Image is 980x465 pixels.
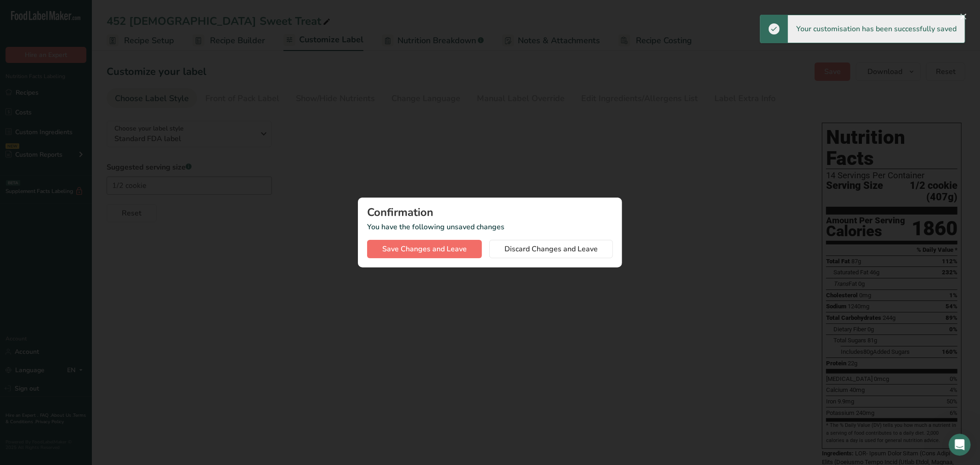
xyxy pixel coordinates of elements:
div: Your customisation has been successfully saved [788,15,965,43]
button: Discard Changes and Leave [489,240,613,258]
span: Save Changes and Leave [382,244,467,255]
iframe: Intercom live chat [949,434,971,456]
p: You have the following unsaved changes [367,221,613,232]
span: Discard Changes and Leave [504,244,598,255]
div: Confirmation [367,207,613,218]
button: Save Changes and Leave [367,240,482,258]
